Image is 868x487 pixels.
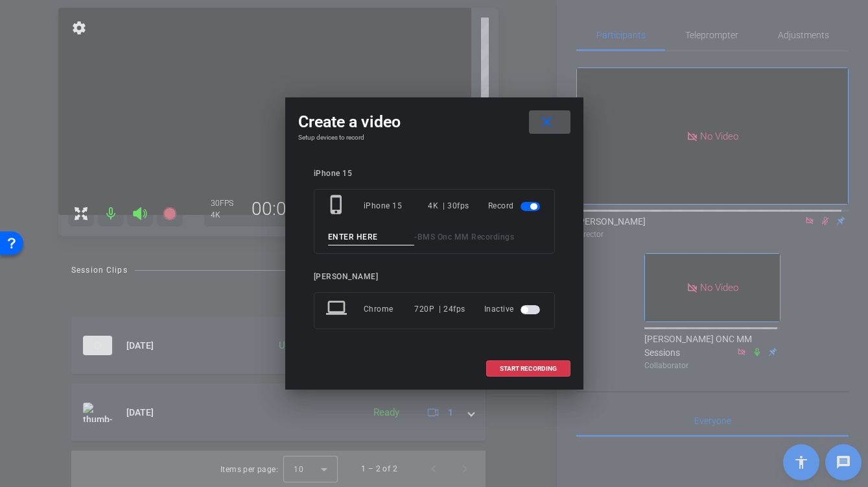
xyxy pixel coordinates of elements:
div: Record [488,194,543,218]
div: Create a video [298,110,570,134]
mat-icon: phone_iphone [326,194,349,218]
span: START RECORDING [500,366,557,372]
span: - [414,232,417,242]
div: 4K | 30fps [428,194,469,218]
div: Inactive [484,297,543,321]
button: START RECORDING [486,360,570,377]
div: [PERSON_NAME] [314,272,555,282]
div: Chrome [364,297,415,321]
div: iPhone 15 [314,169,555,179]
div: iPhone 15 [364,194,428,218]
mat-icon: close [539,114,555,131]
span: BMS Onc MM Recordings [417,232,515,242]
h4: Setup devices to record [298,134,570,142]
mat-icon: laptop [326,297,349,321]
input: ENTER HERE [328,229,415,245]
div: 720P | 24fps [414,297,465,321]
